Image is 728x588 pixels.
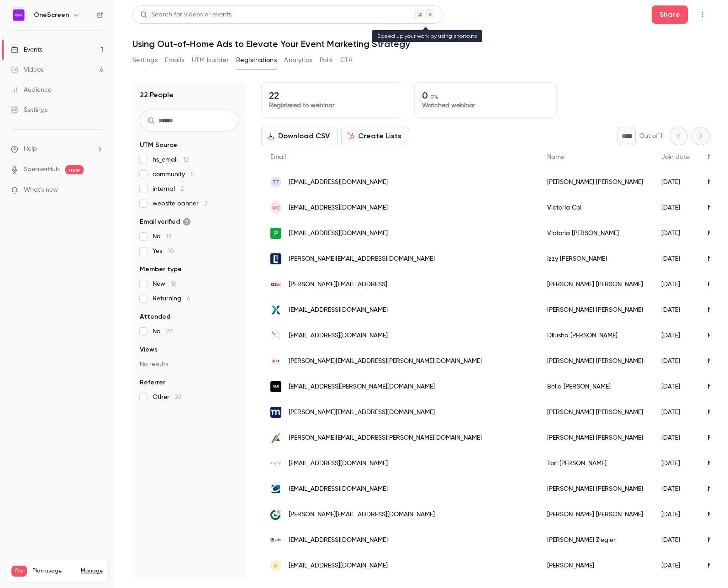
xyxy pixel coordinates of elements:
[24,144,37,154] span: Help
[11,85,52,94] div: Audience
[175,394,181,400] span: 22
[272,204,280,212] span: VC
[289,254,435,264] span: [PERSON_NAME][EMAIL_ADDRESS][DOMAIN_NAME]
[153,279,177,289] span: New
[289,459,388,468] span: [EMAIL_ADDRESS][DOMAIN_NAME]
[140,141,177,150] span: UTM Source
[153,294,190,303] span: Returning
[652,451,699,476] div: [DATE]
[538,399,652,425] div: [PERSON_NAME] [PERSON_NAME]
[270,432,281,443] img: activeinternational.com
[140,10,232,20] div: Search for videos or events
[289,331,388,341] span: [EMAIL_ADDRESS][DOMAIN_NAME]
[11,65,43,74] div: Videos
[270,228,281,239] img: pagerduty.com
[652,5,688,24] button: Share
[639,131,662,141] p: Out of 1
[538,297,652,323] div: [PERSON_NAME] [PERSON_NAME]
[538,348,652,374] div: [PERSON_NAME] [PERSON_NAME]
[538,527,652,553] div: [PERSON_NAME] Ziegler
[652,399,699,425] div: [DATE]
[289,305,388,315] span: [EMAIL_ADDRESS][DOMAIN_NAME]
[140,345,158,354] span: Views
[187,295,190,302] span: 6
[168,248,174,254] span: 10
[538,425,652,451] div: [PERSON_NAME] [PERSON_NAME]
[289,229,388,238] span: [EMAIL_ADDRESS][DOMAIN_NAME]
[153,327,172,336] span: No
[140,141,239,402] section: facet-groups
[140,312,170,321] span: Attended
[140,265,182,274] span: Member type
[538,169,652,195] div: [PERSON_NAME] [PERSON_NAME]
[166,233,171,240] span: 12
[652,323,699,348] div: [DATE]
[192,53,229,68] button: UTM builder
[661,154,690,160] span: Join date
[652,169,699,195] div: [DATE]
[538,476,652,502] div: [PERSON_NAME] [PERSON_NAME]
[289,203,388,213] span: [EMAIL_ADDRESS][DOMAIN_NAME]
[24,165,60,174] a: SpeakerHub
[270,538,281,542] img: ptc.com
[140,89,174,100] h1: 22 People
[270,509,281,520] img: lswmarketing.com
[422,101,549,110] p: Watched webinar
[11,8,26,22] img: OneScreen
[289,561,388,571] span: [EMAIL_ADDRESS][DOMAIN_NAME]
[269,101,396,110] p: Registered to webinar
[341,127,409,145] button: Create Lists
[652,502,699,527] div: [DATE]
[132,53,158,68] button: Settings
[270,253,281,264] img: location3.com
[652,425,699,451] div: [DATE]
[261,127,338,145] button: Download CSV
[652,272,699,297] div: [DATE]
[140,378,165,387] span: Referrer
[289,357,482,366] span: [PERSON_NAME][EMAIL_ADDRESS][PERSON_NAME][DOMAIN_NAME]
[270,279,281,290] img: onescreen.ai
[538,220,652,246] div: Victoria [PERSON_NAME]
[153,155,189,164] span: hs_email
[547,154,564,160] span: Name
[289,178,388,187] span: [EMAIL_ADDRESS][DOMAIN_NAME]
[270,154,286,160] span: Email
[289,408,435,417] span: [PERSON_NAME][EMAIL_ADDRESS][DOMAIN_NAME]
[652,246,699,272] div: [DATE]
[32,567,75,575] span: Plan usage
[289,535,388,545] span: [EMAIL_ADDRESS][DOMAIN_NAME]
[270,483,281,494] img: clearchannel.com
[270,304,281,315] img: flexera.com
[538,272,652,297] div: [PERSON_NAME] [PERSON_NAME]
[180,186,184,192] span: 2
[538,374,652,399] div: Bella [PERSON_NAME]
[153,247,174,256] span: Yes
[289,510,435,520] span: [PERSON_NAME][EMAIL_ADDRESS][DOMAIN_NAME]
[11,144,103,154] li: help-dropdown-opener
[289,382,435,392] span: [EMAIL_ADDRESS][PERSON_NAME][DOMAIN_NAME]
[270,407,281,418] img: method.me
[538,323,652,348] div: Dilusha [PERSON_NAME]
[538,502,652,527] div: [PERSON_NAME] [PERSON_NAME]
[11,566,27,577] span: Pro
[190,171,194,178] span: 5
[24,185,58,195] span: What's new
[153,184,184,194] span: internal
[538,195,652,220] div: Victoria Coi
[538,553,652,578] div: [PERSON_NAME]
[652,527,699,553] div: [DATE]
[652,195,699,220] div: [DATE]
[11,45,42,54] div: Events
[183,157,189,163] span: 12
[274,562,278,570] span: G
[652,348,699,374] div: [DATE]
[166,328,172,335] span: 22
[538,246,652,272] div: Izzy [PERSON_NAME]
[92,186,103,194] iframe: Noticeable Trigger
[270,330,281,341] img: arcesium.com
[204,200,207,207] span: 2
[422,90,549,101] p: 0
[430,94,438,100] span: 0 %
[165,53,184,68] button: Emails
[153,199,207,208] span: website banner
